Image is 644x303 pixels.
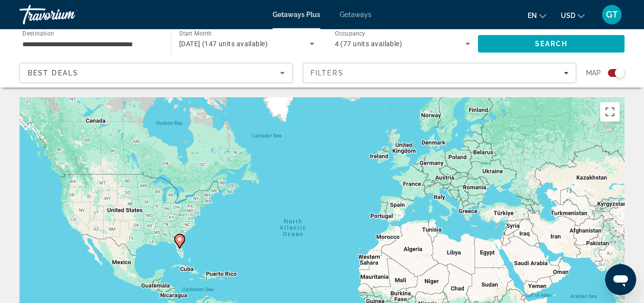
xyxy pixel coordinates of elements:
span: Destination [22,30,54,36]
span: en [528,12,537,19]
span: Search [535,40,568,48]
span: Map [586,66,601,80]
a: Getaways Plus [273,11,320,18]
button: Search [478,35,625,53]
a: Getaways [340,11,371,18]
iframe: Button to launch messaging window [605,264,636,295]
span: 4 (77 units available) [335,40,403,48]
button: Change language [528,8,546,22]
button: User Menu [599,4,625,25]
button: Change currency [561,8,585,22]
a: Travorium [19,2,117,27]
span: [DATE] (147 units available) [179,40,268,48]
span: Start Month [179,30,212,37]
span: Occupancy [335,30,366,37]
button: Filters [303,63,576,83]
span: USD [561,12,575,19]
button: Toggle fullscreen view [600,102,620,122]
span: Best Deals [28,69,78,77]
input: Select destination [22,38,158,50]
span: Filters [311,69,344,77]
span: GT [606,10,618,19]
mat-select: Sort by [28,67,285,79]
